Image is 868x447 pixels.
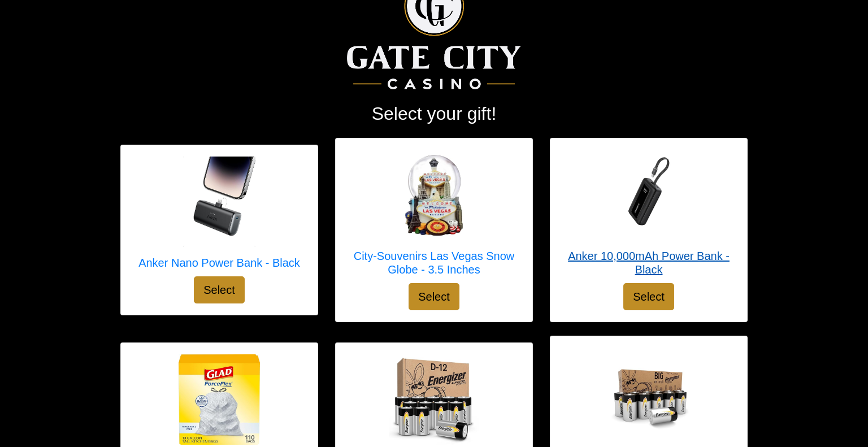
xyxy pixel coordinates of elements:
[623,283,674,310] button: Select
[174,354,264,445] img: Glad ForceFlex 13 Gal Trash Bags - Fragrance Free, 110 Ct
[347,249,521,276] h5: City-Souvenirs Las Vegas Snow Globe - 3.5 Inches
[604,150,694,240] img: Anker 10,000mAh Power Bank - Black
[604,348,694,438] img: Energizer Alkaline Power C Batteries (12 Pack) - Standard Size
[194,276,245,303] button: Select
[389,354,479,445] img: Energizer Alkaline Power D Batteries 12-Pack - Standard Size
[138,157,300,276] a: Anker Nano Power Bank - Black Anker Nano Power Bank - Black
[562,249,736,276] h5: Anker 10,000mAh Power Bank - Black
[138,256,300,270] h5: Anker Nano Power Bank - Black
[389,150,479,240] img: City-Souvenirs Las Vegas Snow Globe - 3.5 Inches
[562,150,736,283] a: Anker 10,000mAh Power Bank - Black Anker 10,000mAh Power Bank - Black
[120,103,748,124] h2: Select your gift!
[409,283,459,310] button: Select
[174,157,264,247] img: Anker Nano Power Bank - Black
[347,150,521,283] a: City-Souvenirs Las Vegas Snow Globe - 3.5 Inches City-Souvenirs Las Vegas Snow Globe - 3.5 Inches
